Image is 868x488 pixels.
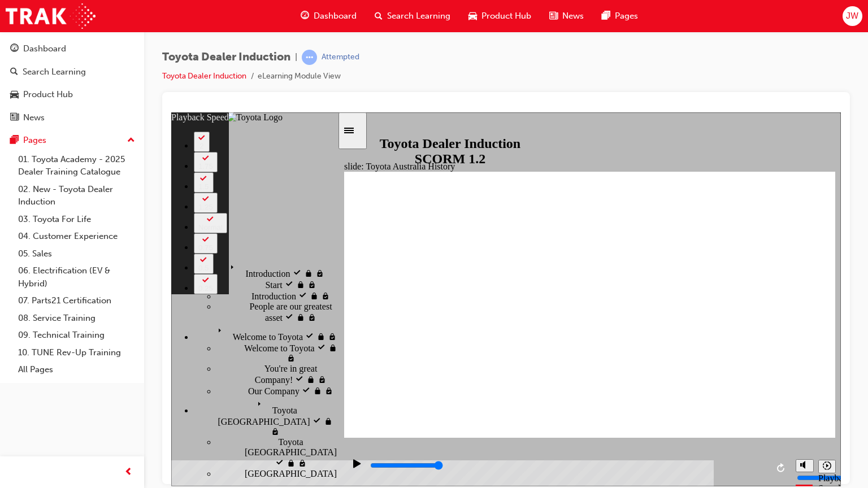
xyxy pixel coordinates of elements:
[23,40,46,60] button: 1.75
[5,107,140,128] a: News
[14,228,140,245] a: 04. Customer Experience
[45,230,166,251] div: Welcome to Toyota
[843,6,862,26] button: JW
[150,179,159,189] span: visited, locked
[162,51,290,64] span: Toyota Dealer Induction
[27,172,42,180] div: 0.25
[14,292,140,310] a: 07. Parts21 Certification
[626,361,698,370] input: volume
[366,5,459,28] a: search-iconSearch Learning
[104,346,115,356] span: visited
[62,220,132,229] span: Welcome to Toyota
[27,50,42,58] div: 1.75
[459,5,540,28] a: car-iconProduct Hub
[14,151,140,181] a: 01. Toyota Academy - 2025 Dealer Training Catalogue
[23,42,66,55] div: Dashboard
[14,344,140,361] a: 10. TUNE Rev-Up Training
[10,90,19,100] span: car-icon
[23,121,46,141] button: 0.75
[375,9,383,23] span: search-icon
[14,361,140,378] a: All Pages
[23,284,166,325] div: Toyota Japan
[10,67,18,77] span: search-icon
[173,337,619,374] div: playback controls
[540,5,593,28] a: news-iconNews
[27,151,38,160] div: 0.5
[157,220,166,229] span: visited, locked
[647,347,665,361] button: Playback speed
[23,88,73,101] div: Product Hub
[23,211,166,230] div: Welcome to Toyota
[6,3,96,29] img: Trak
[615,10,638,23] span: Pages
[14,245,140,263] a: 05. Sales
[23,19,38,40] button: 2
[14,310,140,327] a: 08. Service Training
[23,66,86,79] div: Search Learning
[5,62,140,82] a: Search Learning
[5,130,140,151] button: Pages
[301,9,309,23] span: guage-icon
[27,29,34,38] div: 2
[74,156,119,166] span: Introduction
[145,220,157,229] span: locked
[162,71,246,81] a: Toyota Dealer Induction
[562,10,584,23] span: News
[481,10,531,23] span: Product Hub
[846,10,858,23] span: JW
[292,5,366,28] a: guage-iconDashboard
[153,304,162,314] span: locked
[136,168,145,177] span: visited, locked
[23,80,46,101] button: 1.25
[322,52,359,63] div: Attempted
[549,9,558,23] span: news-icon
[10,44,19,54] span: guage-icon
[468,9,477,23] span: car-icon
[23,147,166,167] div: Introduction
[121,156,133,166] span: visited
[23,141,42,162] button: 0.5
[14,211,140,228] a: 03. Toyota For Life
[23,134,46,147] div: Pages
[27,70,38,79] div: 1.5
[5,38,140,59] a: Dashboard
[23,162,46,182] button: 0.25
[99,315,108,324] span: visited, locked
[619,337,664,374] div: misc controls
[133,156,144,166] span: locked
[199,348,272,358] input: slide progress
[173,346,192,365] button: Play (Ctrl+Alt+P)
[45,325,166,356] div: Toyota Japan
[258,70,341,83] li: eLearning Module View
[45,167,166,178] div: Start
[45,189,166,211] div: People are our greatest asset
[115,346,127,356] span: locked
[602,347,619,364] button: Replay (Ctrl+Alt+R)
[141,304,153,314] span: visited
[10,136,19,146] span: pages-icon
[23,111,45,124] div: News
[14,181,140,211] a: 02. New - Toyota Dealer Induction
[153,274,162,284] span: visited, locked
[14,262,140,292] a: 06. Electrification (EV & Hybrid)
[27,131,42,140] div: 0.75
[45,251,166,273] div: You're in great Company!
[302,50,317,65] span: learningRecordVerb_ATTEMPT-icon
[142,274,153,284] span: locked
[624,347,643,360] button: Mute (Ctrl+Alt+M)
[45,273,166,284] div: Our Company
[45,178,166,189] div: Introduction
[124,465,133,480] span: prev-icon
[23,60,42,80] button: 1.5
[593,5,647,28] a: pages-iconPages
[127,346,136,356] span: visited, locked
[134,220,145,229] span: visited
[5,36,140,130] button: DashboardSearch LearningProduct HubNews
[127,133,135,148] span: up-icon
[14,326,140,344] a: 09. Technical Training
[45,356,166,378] div: Japan
[27,111,51,119] div: Normal
[314,10,357,23] span: Dashboard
